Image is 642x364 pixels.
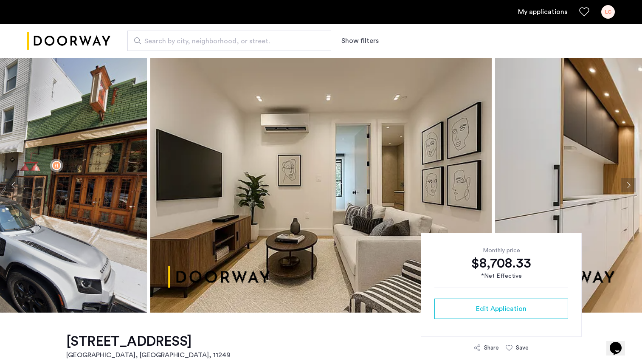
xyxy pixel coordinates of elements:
[434,255,568,272] div: $8,708.33
[621,178,636,192] button: Next apartment
[518,7,567,17] a: My application
[484,344,499,352] div: Share
[66,333,231,360] a: [STREET_ADDRESS][GEOGRAPHIC_DATA], [GEOGRAPHIC_DATA], 11249
[434,272,568,281] div: *Net Effective
[579,7,589,17] a: Favorites
[27,25,110,57] img: logo
[27,25,110,57] a: Cazamio logo
[144,36,307,46] span: Search by city, neighborhood, or street.
[476,304,527,314] span: Edit Application
[6,178,21,192] button: Previous apartment
[606,330,634,356] iframe: chat widget
[341,36,379,46] button: Show or hide filters
[601,5,615,19] div: LC
[434,246,568,255] div: Monthly price
[516,344,529,352] div: Save
[150,58,492,313] img: apartment
[434,299,568,319] button: button
[66,333,231,350] h1: [STREET_ADDRESS]
[127,31,331,51] input: Apartment Search
[66,350,231,360] h2: [GEOGRAPHIC_DATA], [GEOGRAPHIC_DATA] , 11249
